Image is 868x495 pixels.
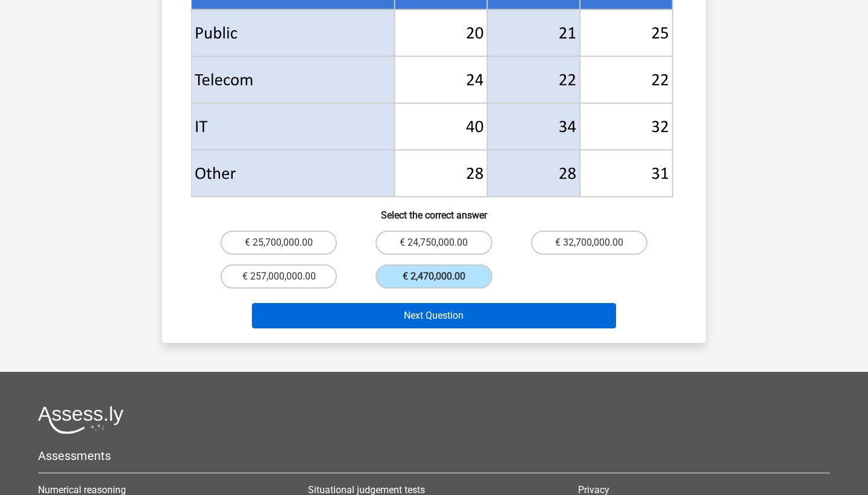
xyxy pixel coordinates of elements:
label: € 2,470,000.00 [376,264,492,289]
button: Next Question [252,303,617,328]
label: € 25,700,000.00 [221,231,337,255]
h5: Assessments [38,449,830,463]
label: € 32,700,000.00 [531,231,647,255]
label: € 24,750,000.00 [376,231,492,255]
label: € 257,000,000.00 [221,264,337,289]
h6: Select the correct answer [181,200,687,221]
img: Assessly logo [38,406,124,434]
